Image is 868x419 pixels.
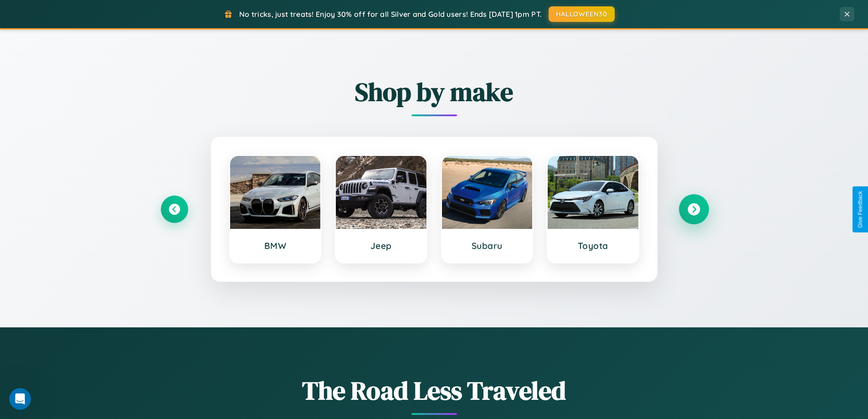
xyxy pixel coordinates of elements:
h1: The Road Less Traveled [161,373,708,408]
span: No tricks, just treats! Enjoy 30% off for all Silver and Gold users! Ends [DATE] 1pm PT. [239,10,542,19]
div: Give Feedback [857,191,863,228]
h3: BMW [239,240,312,251]
button: HALLOWEEN30 [549,6,615,22]
h2: Shop by make [161,74,708,109]
h3: Toyota [557,240,629,251]
h3: Subaru [451,240,524,251]
h3: Jeep [345,240,417,251]
iframe: Intercom live chat [9,388,31,410]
